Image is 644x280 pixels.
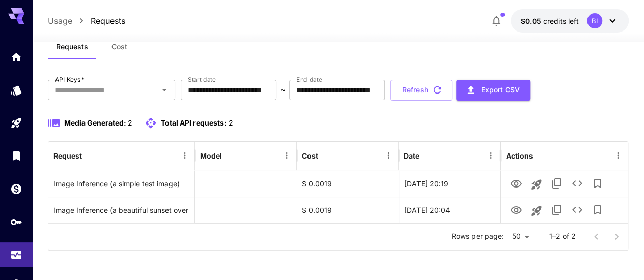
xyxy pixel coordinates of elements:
span: Cost [111,42,127,51]
div: Actions [506,151,533,160]
button: Sort [223,148,237,163]
div: $0.05 [521,16,579,26]
button: Add to library [587,173,608,194]
div: Request [53,151,82,160]
p: ~ [280,84,286,96]
button: View [506,173,526,194]
span: 2 [228,118,233,127]
div: Model [200,151,222,160]
button: Menu [178,148,192,163]
label: API Keys [55,75,85,84]
label: Start date [188,75,216,84]
a: Usage [48,15,72,27]
p: 1–2 of 2 [549,231,576,241]
button: See details [567,173,587,194]
div: Click to copy prompt [53,171,189,197]
button: Copy TaskUUID [547,173,567,194]
button: $0.05BI [511,9,629,33]
button: Launch in playground [526,201,547,221]
button: Refresh [390,80,452,101]
button: Copy TaskUUID [547,200,567,220]
span: Requests [56,42,88,51]
button: Open [157,83,172,97]
div: Usage [10,248,22,261]
button: See details [567,200,587,220]
button: Sort [421,148,435,163]
div: Playground [10,117,22,130]
div: $ 0.0019 [297,197,399,223]
button: Menu [279,148,294,163]
div: Home [10,51,22,64]
div: Models [10,84,22,97]
button: Launch in playground [526,174,547,195]
div: BI [587,13,602,28]
div: Cost [302,151,318,160]
span: Total API requests: [161,118,227,127]
div: 21 Sep, 2025 20:04 [399,197,500,223]
button: Sort [83,148,97,163]
div: Date [404,151,419,160]
button: Export CSV [456,80,530,101]
div: API Keys [10,215,22,228]
div: 50 [508,229,533,244]
button: Menu [484,148,498,163]
p: Rows per page: [452,231,504,241]
span: $0.05 [521,17,543,25]
a: Requests [91,15,125,27]
span: credits left [543,17,579,25]
button: Sort [319,148,333,163]
button: Menu [381,148,396,163]
div: Wallet [10,182,22,195]
button: View [506,199,526,220]
span: 2 [128,118,132,127]
nav: breadcrumb [48,15,125,27]
button: Menu [611,148,625,163]
div: Library [10,149,22,162]
div: $ 0.0019 [297,170,399,197]
label: End date [296,75,322,84]
div: 21 Sep, 2025 20:19 [399,170,500,197]
button: Add to library [587,200,608,220]
span: Media Generated: [64,118,126,127]
div: Click to copy prompt [53,197,189,223]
